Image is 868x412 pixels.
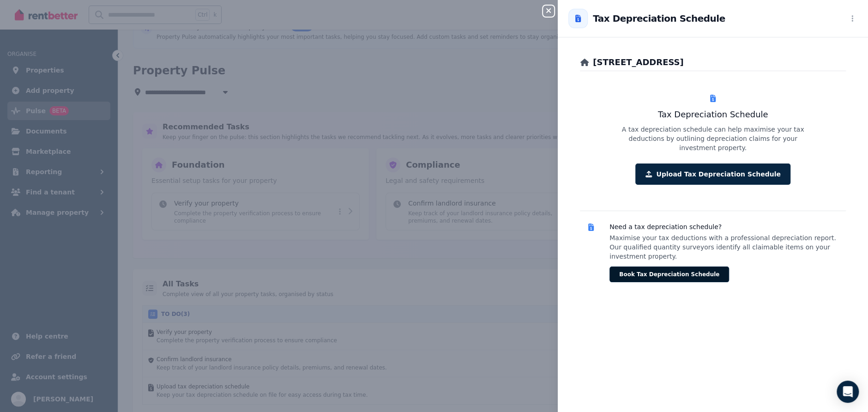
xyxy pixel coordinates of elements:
[593,56,684,69] h2: [STREET_ADDRESS]
[609,267,729,282] button: Book Tax Depreciation Schedule
[580,108,846,121] h3: Tax Depreciation Schedule
[593,12,725,25] h2: Tax Depreciation Schedule
[609,125,816,152] p: A tax depreciation schedule can help maximise your tax deductions by outlining depreciation claim...
[635,164,790,185] button: Upload Tax Depreciation Schedule
[609,233,846,261] p: Maximise your tax deductions with a professional depreciation report. Our qualified quantity surv...
[609,222,846,231] h3: Need a tax depreciation schedule?
[848,13,857,24] button: More options
[837,381,859,403] div: Open Intercom Messenger
[609,269,729,278] a: Book Tax Depreciation Schedule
